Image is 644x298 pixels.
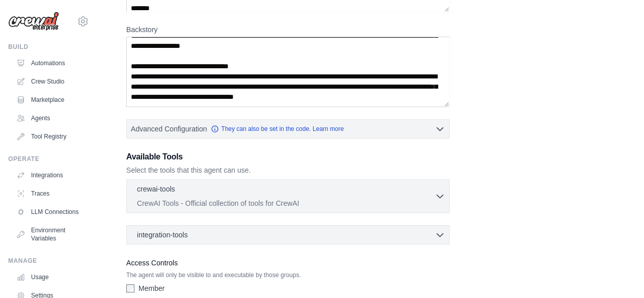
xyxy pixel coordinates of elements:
[8,12,59,31] img: Logo
[12,73,89,90] a: Crew Studio
[138,283,164,293] label: Member
[8,155,89,163] div: Operate
[8,257,89,265] div: Manage
[126,24,450,35] label: Backstory
[137,230,188,240] span: integration-tools
[127,120,449,138] button: Advanced Configuration They can also be set in the code. Learn more
[12,92,89,108] a: Marketplace
[12,185,89,202] a: Traces
[12,110,89,126] a: Agents
[12,269,89,285] a: Usage
[12,128,89,145] a: Tool Registry
[131,124,207,134] span: Advanced Configuration
[126,271,450,279] p: The agent will only be visible to and executable by those groups.
[12,167,89,183] a: Integrations
[126,257,450,269] label: Access Controls
[131,184,445,208] button: crewai-tools CrewAI Tools - Official collection of tools for CrewAI
[12,55,89,71] a: Automations
[131,230,445,240] button: integration-tools
[8,43,89,51] div: Build
[211,125,344,133] a: They can also be set in the code. Learn more
[126,151,450,163] h3: Available Tools
[137,184,175,194] p: crewai-tools
[12,222,89,247] a: Environment Variables
[12,204,89,220] a: LLM Connections
[126,165,450,175] p: Select the tools that this agent can use.
[137,198,435,208] p: CrewAI Tools - Official collection of tools for CrewAI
